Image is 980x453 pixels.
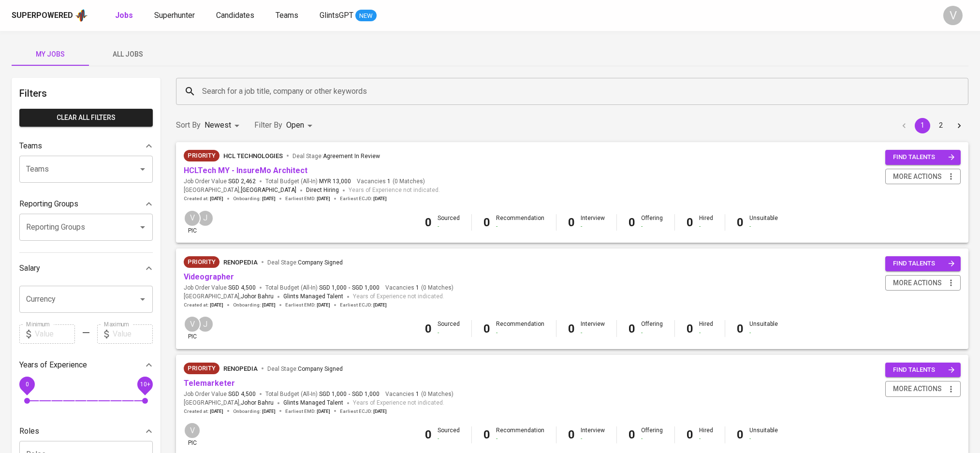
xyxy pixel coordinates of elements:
[749,426,778,443] div: Unsuitable
[25,380,29,387] span: 0
[386,177,391,186] span: 1
[19,86,153,101] h6: Filters
[687,428,693,441] b: 0
[425,322,432,336] b: 0
[895,118,968,133] nav: pagination navigation
[357,177,425,186] span: Vacancies ( 0 Matches )
[629,322,635,336] b: 0
[349,284,350,292] span: -
[629,428,635,441] b: 0
[241,186,296,195] span: [GEOGRAPHIC_DATA]
[915,118,930,133] button: page 1
[233,302,276,308] span: Onboarding :
[228,390,256,398] span: SGD 4,500
[319,177,351,186] span: MYR 13,000
[885,381,961,397] button: more actions
[262,408,276,415] span: [DATE]
[933,118,949,133] button: Go to page 2
[19,355,153,375] div: Years of Experience
[184,272,234,281] a: Videographer
[184,210,201,227] div: V
[184,210,201,235] div: pic
[414,390,419,398] span: 1
[340,195,387,202] span: Earliest ECJD :
[699,320,713,336] div: Hired
[340,302,387,308] span: Earliest ECJD :
[581,435,605,443] div: -
[154,11,195,20] span: Superhunter
[241,292,274,302] span: Johor Bahru
[353,398,444,408] span: Years of Experience not indicated.
[216,10,256,22] a: Candidates
[496,435,544,443] div: -
[254,119,282,131] p: Filter By
[233,195,276,202] span: Onboarding :
[95,48,161,60] span: All Jobs
[262,195,276,202] span: [DATE]
[184,151,219,161] span: Priority
[893,383,942,395] span: more actions
[893,171,942,183] span: more actions
[641,214,663,231] div: Offering
[438,329,460,337] div: -
[581,320,605,336] div: Interview
[893,365,955,376] span: find talents
[184,316,201,341] div: pic
[438,214,460,231] div: Sourced
[19,109,153,127] button: Clear All filters
[216,11,254,20] span: Candidates
[267,365,343,372] span: Deal Stage :
[19,422,153,441] div: Roles
[496,222,544,231] div: -
[283,399,343,406] span: Glints Managed Talent
[286,120,304,130] span: Open
[317,302,330,308] span: [DATE]
[184,316,201,333] div: V
[265,284,380,292] span: Total Budget (All-In)
[35,324,75,344] input: Value
[115,10,135,22] a: Jobs
[737,428,744,441] b: 0
[285,195,330,202] span: Earliest EMD :
[699,426,713,443] div: Hired
[641,222,663,231] div: -
[496,214,544,231] div: Recommendation
[352,284,380,292] span: SGD 1,000
[483,216,490,229] b: 0
[943,6,963,25] div: V
[12,10,73,21] div: Superpowered
[276,10,300,22] a: Teams
[184,390,256,398] span: Job Order Value
[737,322,744,336] b: 0
[75,8,88,23] img: app logo
[223,365,258,372] span: renopedia
[699,214,713,231] div: Hired
[27,112,145,124] span: Clear All filters
[749,320,778,336] div: Unsuitable
[885,275,961,291] button: more actions
[353,292,444,302] span: Years of Experience not indicated.
[286,117,316,134] div: Open
[19,263,40,274] p: Salary
[285,408,330,415] span: Earliest EMD :
[136,162,149,176] button: Open
[425,216,432,229] b: 0
[184,256,219,268] div: New Job received from Demand Team
[385,390,453,398] span: Vacancies ( 0 Matches )
[373,302,387,308] span: [DATE]
[438,435,460,443] div: -
[385,284,453,292] span: Vacancies ( 0 Matches )
[184,398,274,408] span: [GEOGRAPHIC_DATA] ,
[205,119,231,131] p: Newest
[184,422,201,439] div: V
[184,166,307,175] a: HCLTech MY - InsureMo Architect
[184,422,201,447] div: pic
[17,48,83,60] span: My Jobs
[568,216,575,229] b: 0
[228,284,256,292] span: SGD 4,500
[197,210,214,227] div: J
[319,390,347,398] span: SGD 1,000
[184,186,296,195] span: [GEOGRAPHIC_DATA] ,
[12,8,88,23] a: Superpoweredapp logo
[113,324,153,344] input: Value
